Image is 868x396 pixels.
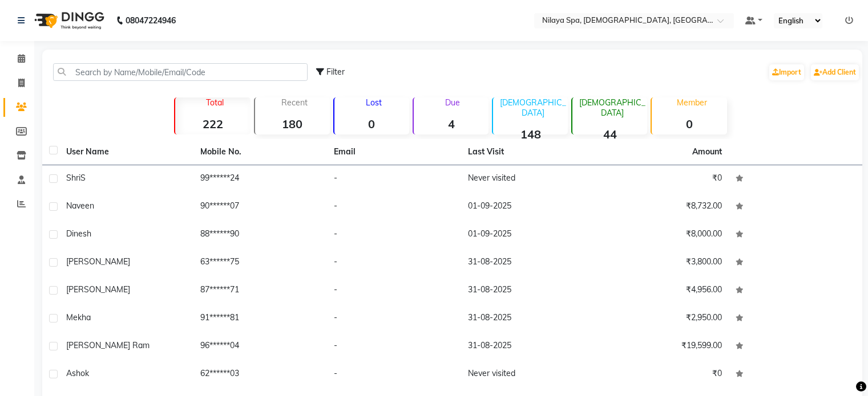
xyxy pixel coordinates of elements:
span: Naveen [66,201,94,211]
span: Mekha [66,312,91,322]
th: Mobile No. [193,139,328,165]
td: - [327,193,461,221]
td: Never visited [461,165,595,193]
strong: 44 [572,127,647,141]
td: ₹8,732.00 [595,193,729,221]
th: Amount [685,139,729,165]
input: Search by Name/Mobile/Email/Code [53,63,308,81]
span: Filter [326,67,345,77]
td: - [327,221,461,249]
strong: 0 [334,117,409,131]
span: Ashok [66,368,89,378]
td: 01-09-2025 [461,221,595,249]
td: - [327,305,461,333]
td: 31-08-2025 [461,333,595,361]
img: logo [29,5,107,36]
p: Total [180,97,250,108]
td: ₹4,956.00 [595,277,729,305]
p: Due [416,97,488,108]
td: ₹19,599.00 [595,333,729,361]
th: User Name [59,139,193,165]
th: Email [327,139,461,165]
strong: 222 [175,117,250,131]
td: - [327,277,461,305]
span: S [80,173,86,183]
td: 01-09-2025 [461,193,595,221]
p: Lost [339,97,409,108]
td: Never visited [461,361,595,389]
td: 31-08-2025 [461,277,595,305]
td: ₹0 [595,361,729,389]
p: [DEMOGRAPHIC_DATA] [498,97,568,118]
td: ₹3,800.00 [595,249,729,277]
td: - [327,165,461,193]
p: [DEMOGRAPHIC_DATA] [577,97,647,118]
a: Add Client [811,64,859,80]
td: 31-08-2025 [461,305,595,333]
b: 08047224946 [126,5,176,36]
td: ₹2,950.00 [595,305,729,333]
span: Shri [66,173,80,183]
td: - [327,333,461,361]
strong: 0 [652,117,726,131]
td: - [327,361,461,389]
th: Last Visit [461,139,595,165]
strong: 148 [493,127,568,141]
td: 31-08-2025 [461,249,595,277]
td: - [327,249,461,277]
p: Member [656,97,726,108]
strong: 180 [255,117,330,131]
td: ₹0 [595,165,729,193]
p: Recent [260,97,330,108]
span: Dinesh [66,228,91,239]
a: Import [769,64,804,80]
span: [PERSON_NAME] [66,256,130,267]
td: ₹8,000.00 [595,221,729,249]
strong: 4 [414,117,488,131]
span: [PERSON_NAME] [66,284,130,295]
span: [PERSON_NAME] ram [66,340,150,350]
